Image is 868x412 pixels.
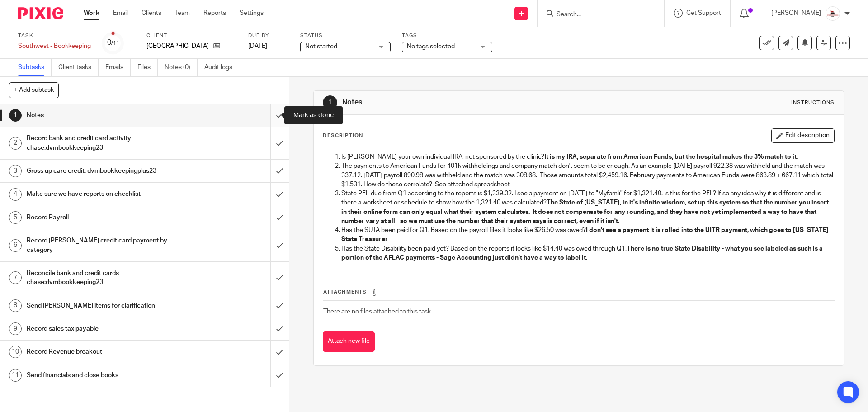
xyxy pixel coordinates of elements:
a: Client tasks [58,59,99,76]
h1: Notes [27,109,183,122]
a: Reports [203,9,226,18]
input: Search [556,11,637,19]
a: Subtasks [18,59,52,76]
div: 11 [9,369,22,382]
a: Audit logs [204,59,239,76]
p: Description [323,132,363,139]
label: Status [300,32,391,39]
div: 6 [9,239,22,252]
div: 4 [9,188,22,201]
label: Due by [248,32,289,39]
button: Edit description [771,128,835,143]
label: Task [18,32,91,39]
h1: Reconcile bank and credit cards chase:dvmbookkeeping23 [27,266,183,289]
label: Client [146,32,237,39]
div: Southwest - Bookkeeping [18,42,91,51]
div: Instructions [791,99,835,106]
h1: Gross up care credit: dvmbookkeepingplus23 [27,164,183,178]
a: Work [84,9,99,18]
a: Clients [142,9,161,18]
span: Not started [305,43,337,50]
strong: There is no true State DIsability - what you see labeled as such is a portion of the AFLAC paymen... [341,246,824,261]
span: No tags selected [407,43,455,50]
a: Files [137,59,158,76]
div: 5 [9,211,22,224]
button: + Add subtask [9,82,59,98]
div: 8 [9,299,22,312]
h1: Make sure we have reports on checklist [27,187,183,201]
strong: It is my IRA, separate from American Funds, but the hospital makes the 3% match to it. [544,154,798,160]
span: There are no files attached to this task. [323,308,432,315]
p: Has the SUTA been paid for Q1. Based on the payroll files it looks like $26.50 was owed? [341,226,834,244]
h1: Record Revenue breakout [27,345,183,359]
p: State PFL due from Q1 according to the reports is $1,339.02. I see a payment on [DATE] to "Myfaml... [341,189,834,226]
p: The payments to American Funds for 401k withholdings and company match don't seem to be enough. A... [341,161,834,189]
div: 9 [9,322,22,335]
img: EtsyProfilePhoto.jpg [826,6,840,21]
h1: Record sales tax payable [27,322,183,336]
small: /11 [111,41,119,46]
span: Attachments [323,289,367,294]
span: [DATE] [248,43,267,49]
a: Email [113,9,128,18]
a: Team [175,9,190,18]
p: [GEOGRAPHIC_DATA] [146,42,209,51]
h1: Record bank and credit card activity chase:dvmbookkeeping23 [27,132,183,155]
strong: I don't see a payment It is rolled into the UITR payment, which goes to [US_STATE] State Treasurer [341,227,830,242]
div: 7 [9,271,22,284]
p: Has the State Disability been paid yet? Based on the reports it looks like $14.40 was owed throug... [341,244,834,263]
div: 10 [9,346,22,358]
div: 0 [107,38,119,48]
img: Pixie [18,7,63,19]
h1: Send financials and close books [27,369,183,382]
label: Tags [402,32,492,39]
a: Notes (0) [165,59,198,76]
strong: The State of [US_STATE], in it's infinite wisdom, set up this system so that the number you inser... [341,199,830,224]
div: 2 [9,137,22,150]
p: [PERSON_NAME] [771,9,821,18]
h1: Record Payroll [27,211,183,224]
span: Get Support [686,10,721,16]
h1: Record [PERSON_NAME] credit card payment by category [27,234,183,257]
h1: Send [PERSON_NAME] items for clarification [27,299,183,313]
div: 3 [9,165,22,177]
a: Emails [105,59,131,76]
h1: Notes [342,98,598,107]
div: 1 [9,109,22,122]
a: Settings [240,9,264,18]
div: 1 [323,95,337,110]
p: Is [PERSON_NAME] your own individual IRA, not sponsored by the clinic? [341,152,834,161]
button: Attach new file [323,331,375,352]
